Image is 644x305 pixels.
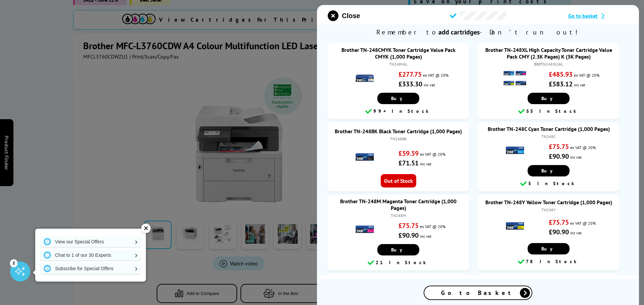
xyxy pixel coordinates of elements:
img: Brother TN-248BK Black Toner Cartridge (1,000 Pages) [353,146,376,169]
div: TN248VAL [334,62,462,67]
span: inc vat [420,234,431,239]
div: BROTN248XLVAL [485,62,612,67]
span: Close [342,12,360,20]
a: Brother TN-248M Magenta Toner Cartridge (1,000 Pages) [340,198,457,211]
span: Buy [541,95,556,101]
div: 21 In Stock [331,259,466,267]
div: ✕ [141,224,151,233]
strong: £75.75 [549,218,569,227]
b: add cartridges [438,28,480,36]
span: ex VAT @ 20% [423,73,448,78]
a: Brother TN-248XL High Capacity Toner Cartridge Value Pack CMY (2.3K Pages) K (3K Pages) [485,47,612,60]
img: Brother TN-248Y Yellow Toner Cartridge (1,000 Pages) [503,215,527,238]
strong: £75.75 [398,221,419,230]
a: Chat to 1 of our 30 Experts [40,250,141,260]
strong: £485.93 [549,70,573,79]
strong: £277.75 [398,70,422,79]
a: Brother TN-248CMYK Toner Cartridge Value Pack CMYK (1,000 Pages) [341,47,455,60]
strong: £583.12 [549,80,573,88]
strong: £75.75 [549,142,569,151]
div: 5 In Stock [481,180,616,188]
div: 99+ In Stock [331,107,466,116]
img: Brother TN-248XL High Capacity Toner Cartridge Value Pack CMY (2.3K Pages) K (3K Pages) [503,67,527,90]
button: close modal [328,10,360,21]
span: ex VAT @ 20% [570,145,596,150]
a: View our Special Offers [40,236,141,247]
div: 78 In Stock [481,258,616,266]
span: ex VAT @ 20% [420,224,445,229]
span: Go to Basket [441,289,515,297]
span: inc vat [570,155,582,160]
strong: £71.51 [398,159,419,167]
img: Brother TN-248C Cyan Toner Cartridge (1,000 Pages) [503,139,527,162]
img: Brother TN-248M Magenta Toner Cartridge (1,000 Pages) [353,218,376,241]
div: 55 In Stock [481,107,616,116]
strong: £59.59 [398,149,419,158]
img: Brother TN-248CMYK Toner Cartridge Value Pack CMYK (1,000 Pages) [353,67,376,90]
span: Remember to - Don’t run out! [317,24,639,40]
a: Go to basket [568,12,628,19]
span: Buy [541,246,556,252]
span: inc vat [420,161,431,166]
div: TN248Y [485,207,612,212]
span: inc vat [574,82,585,87]
span: Buy [391,95,406,101]
span: ex VAT @ 20% [420,152,445,157]
a: Subscribe for Special Offers [40,263,141,274]
div: 2 [10,259,17,266]
span: ex VAT @ 20% [574,73,599,78]
span: inc vat [570,230,582,235]
span: ex VAT @ 20% [570,221,596,226]
span: Out of Stock [381,174,416,187]
strong: £90.90 [549,228,569,236]
span: Go to basket [568,12,598,19]
strong: £90.90 [549,152,569,161]
span: Buy [391,247,406,253]
a: Brother TN-248BK Black Toner Cartridge (1,000 Pages) [335,128,462,135]
div: TN248M [334,213,462,218]
span: Buy [541,168,556,174]
strong: £333.30 [398,80,422,88]
span: inc vat [424,82,435,87]
strong: £90.90 [398,231,419,240]
div: TN248BK [334,136,462,141]
div: TN248C [485,134,612,139]
a: Brother TN-248C Cyan Toner Cartridge (1,000 Pages) [488,126,610,132]
a: Brother TN-248Y Yellow Toner Cartridge (1,000 Pages) [485,199,612,206]
a: Go to Basket [424,286,532,300]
